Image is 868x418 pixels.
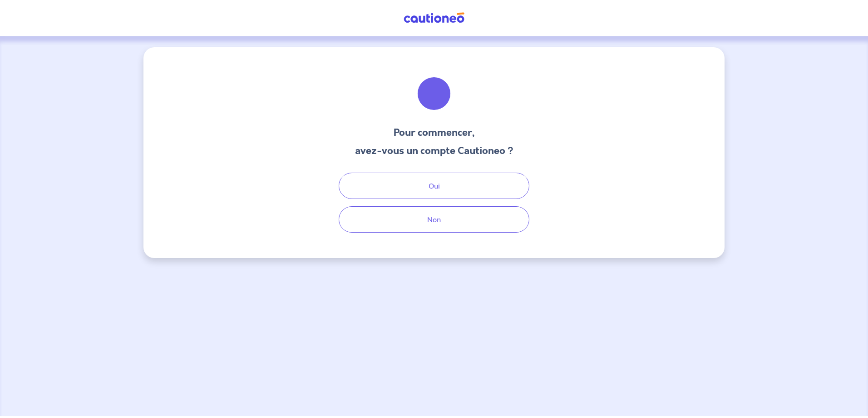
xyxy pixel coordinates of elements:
button: Oui [339,173,529,199]
img: illu_welcome.svg [409,69,459,118]
button: Non [339,206,529,233]
img: Cautioneo [400,12,468,24]
h3: avez-vous un compte Cautioneo ? [355,144,513,158]
h3: Pour commencer, [355,125,513,140]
